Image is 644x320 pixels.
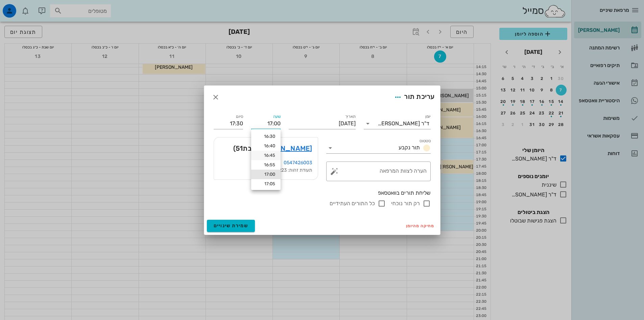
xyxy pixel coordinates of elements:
[219,167,312,174] div: תעודת זהות: 027364223
[257,172,275,177] div: 17:00
[378,121,429,127] div: ד"ר [PERSON_NAME]
[257,181,275,187] div: 17:05
[257,143,275,149] div: 16:40
[236,114,243,119] label: סיום
[403,221,437,231] button: מחיקה מהיומן
[257,153,275,158] div: 16:45
[251,118,281,129] input: 00:00
[214,189,431,197] div: שליחת תורים בוואטסאפ
[257,134,275,139] div: 16:30
[364,118,431,129] div: יומןד"ר [PERSON_NAME]
[236,144,243,152] span: 51
[330,200,375,207] label: כל התורים העתידיים
[392,91,434,103] div: עריכת תור
[425,114,431,119] label: יומן
[257,162,275,168] div: 16:55
[233,143,254,154] span: (בת )
[273,114,281,119] label: שעה
[326,143,431,153] div: סטטוסתור נקבע
[406,223,435,228] span: מחיקה מהיומן
[214,223,248,229] span: שמירת שינויים
[256,143,312,154] a: [PERSON_NAME]
[399,144,420,151] span: תור נקבע
[420,138,431,144] label: סטטוס
[345,114,356,119] label: תאריך
[284,160,312,166] a: 0547426003
[391,200,420,207] label: רק תור נוכחי
[207,220,255,232] button: שמירת שינויים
